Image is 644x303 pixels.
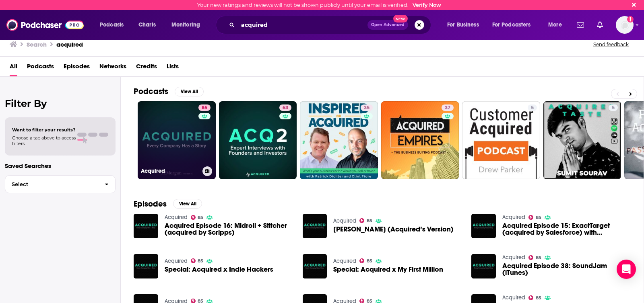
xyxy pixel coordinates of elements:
a: 37 [381,101,459,179]
a: 35 [300,101,378,179]
a: 85 [191,258,204,263]
h2: Episodes [134,199,167,209]
a: 63 [279,104,291,111]
button: open menu [166,18,211,31]
span: Logged in as DanHaggerty [616,16,634,34]
a: Lists [167,60,179,76]
a: PodcastsView All [134,86,204,96]
span: Podcasts [100,19,124,31]
a: 85 [528,215,541,220]
span: Acquired Episode 15: ExactTarget (acquired by Salesforce) with [PERSON_NAME] [502,222,631,236]
svg: Email not verified [627,16,634,23]
a: Acquired [502,214,525,221]
img: Podchaser - Follow, Share and Rate Podcasts [6,17,84,33]
h2: Podcasts [134,86,168,96]
img: Special: Acquired x Indie Hackers [134,254,158,278]
a: Acquired [165,214,188,221]
input: Search podcasts, credits, & more... [238,18,367,31]
a: Charts [133,18,161,31]
a: 5 [462,101,540,179]
button: Select [5,175,116,193]
h2: Filter By [5,98,116,109]
a: Acquired [333,258,356,264]
img: User Profile [616,16,634,34]
span: 85 [536,296,541,300]
span: Select [5,182,98,187]
button: open menu [487,18,543,31]
a: 85 [528,255,541,260]
img: Taylor Swift (Acquired’s Version) [303,214,327,238]
a: Episodes [64,60,90,76]
span: New [393,15,408,23]
a: 5 [609,104,618,111]
a: Acquired Episode 38: SoundJam (iTunes) [471,254,496,278]
img: Acquired Episode 15: ExactTarget (acquired by Salesforce) with Scott Dorsey [471,214,496,238]
a: 85 [528,295,541,300]
span: All [10,60,17,76]
span: 85 [367,219,372,223]
span: 85 [367,299,372,303]
a: Networks [99,60,126,76]
span: 63 [283,104,288,112]
span: 5 [612,104,615,112]
a: Verify Now [413,2,441,8]
a: Special: Acquired x Indie Hackers [165,266,273,273]
h3: acquired [56,41,83,48]
span: 85 [198,259,203,263]
a: Show notifications dropdown [574,18,587,32]
a: Acquired [502,294,525,301]
span: 85 [536,216,541,219]
button: Send feedback [591,41,631,48]
a: Acquired [502,254,525,261]
span: 85 [202,104,207,112]
a: Acquired Episode 16: Midroll + Stitcher (acquired by Scripps) [165,222,293,236]
a: Special: Acquired x My First Million [333,266,443,273]
a: 85 [191,215,204,220]
a: 63 [219,101,297,179]
a: Taylor Swift (Acquired’s Version) [333,226,454,233]
span: Open Advanced [371,23,405,27]
a: 85 [198,104,211,111]
span: 85 [367,259,372,263]
a: 85Acquired [138,101,216,179]
span: 37 [445,104,450,112]
a: Acquired [333,217,356,224]
a: 5 [528,104,537,111]
span: More [548,19,562,31]
img: Special: Acquired x My First Million [303,254,327,278]
a: Podcasts [27,60,54,76]
span: For Podcasters [492,19,531,31]
div: Search podcasts, credits, & more... [223,16,439,34]
a: Credits [136,60,157,76]
span: [PERSON_NAME] (Acquired’s Version) [333,226,454,233]
div: Your new ratings and reviews will not be shown publicly until your email is verified. [197,2,441,8]
img: Acquired Episode 16: Midroll + Stitcher (acquired by Scripps) [134,214,158,238]
span: Charts [138,19,156,31]
span: 85 [198,216,203,219]
a: 37 [442,104,454,111]
a: Show notifications dropdown [594,18,606,32]
h3: Acquired [141,168,199,174]
a: 35 [361,104,373,111]
span: Monitoring [171,19,200,31]
a: Acquired [165,258,188,264]
h3: Search [27,41,47,48]
span: Choose a tab above to access filters. [12,135,76,146]
span: 5 [531,104,534,112]
span: For Business [447,19,479,31]
button: open menu [442,18,489,31]
a: EpisodesView All [134,199,202,209]
span: 85 [536,256,541,260]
